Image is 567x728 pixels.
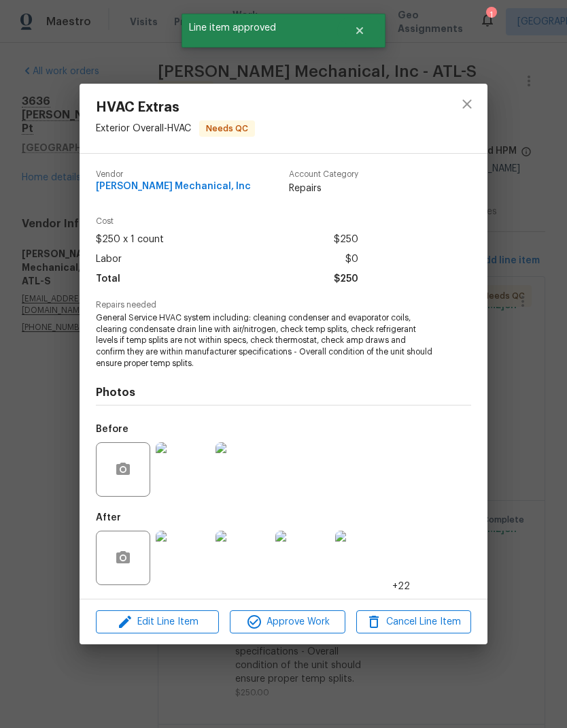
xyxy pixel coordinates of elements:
[334,230,358,250] span: $250
[289,170,358,179] span: Account Category
[96,170,251,179] span: Vendor
[96,123,191,133] span: Exterior Overall - HVAC
[96,386,471,399] h4: Photos
[96,100,255,115] span: HVAC Extras
[100,614,215,631] span: Edit Line Item
[337,17,382,44] button: Close
[289,182,358,195] span: Repairs
[345,250,358,269] span: $0
[230,610,345,634] button: Approve Work
[96,513,121,523] h5: After
[96,425,128,434] h5: Before
[96,269,120,289] span: Total
[96,182,251,192] span: [PERSON_NAME] Mechanical, Inc
[451,88,483,120] button: close
[392,580,410,593] span: +22
[234,614,341,631] span: Approve Work
[96,250,122,269] span: Labor
[486,8,496,22] div: 1
[96,217,358,226] span: Cost
[360,614,467,631] span: Cancel Line Item
[182,14,337,42] span: Line item approved
[201,122,254,135] span: Needs QC
[356,610,471,634] button: Cancel Line Item
[96,230,164,250] span: $250 x 1 count
[96,610,219,634] button: Edit Line Item
[96,301,471,310] span: Repairs needed
[334,269,358,289] span: $250
[96,312,434,369] span: General Service HVAC system including: cleaning condenser and evaporator coils, clearing condensa...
